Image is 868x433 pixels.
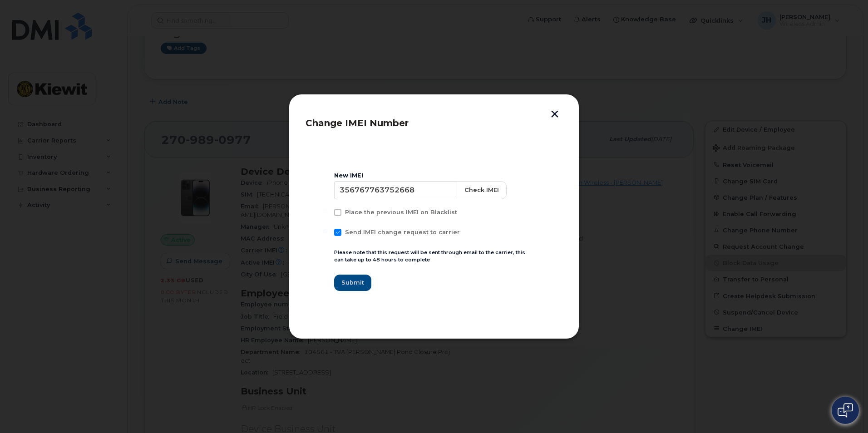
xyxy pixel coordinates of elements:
[306,118,409,128] span: Change IMEI Number
[323,229,328,233] input: Send IMEI change request to carrier
[838,403,853,418] img: Open chat
[334,249,525,263] small: Please note that this request will be sent through email to the carrier, this can take up to 48 h...
[334,172,534,179] div: New IMEI
[457,181,507,199] button: Check IMEI
[341,278,364,287] span: Submit
[345,229,460,236] span: Send IMEI change request to carrier
[345,209,457,216] span: Place the previous IMEI on Blacklist
[323,209,328,213] input: Place the previous IMEI on Blacklist
[334,275,371,291] button: Submit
